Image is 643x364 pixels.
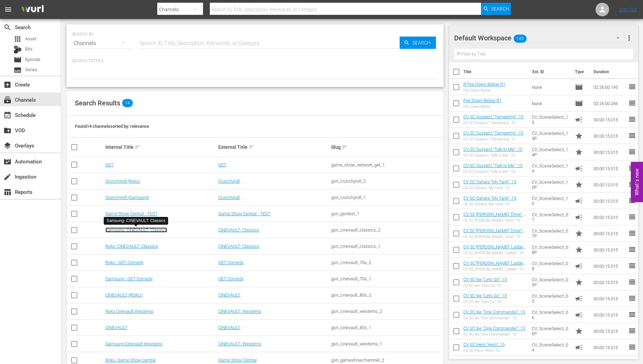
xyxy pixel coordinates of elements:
span: more_vert [625,34,633,42]
div: gsn_gameshowchannnel_2 [331,358,442,363]
a: CINEVAULT [218,292,240,298]
div: CV SC [PERSON_NAME] "Ladder" :15 [463,267,527,271]
span: Ad [575,213,583,221]
div: Default Workspace [454,28,626,47]
td: CV_SceneSelect_08P [529,242,572,258]
span: Create [3,81,12,89]
span: Promo [575,327,583,335]
td: CV_SceneSelect_10 [529,193,572,209]
span: reorder [628,197,636,205]
div: gsn_cinevault_80s_2 [331,292,442,298]
a: CV SC Suspect "Tampering" :15 [463,130,523,136]
span: Ad [575,343,583,351]
img: ans4CAIJ8jUAAAAAAAAAAAAAAAAAAAAAAAAgQb4GAAAAAAAAAAAAAAAAAAAAAAAAJMjXAAAAAAAAAAAAAAAAAAAAAAAAgAT5G... [16,2,49,18]
a: CV SC [PERSON_NAME] "Ladder" :15 [463,244,526,255]
a: CV SC [PERSON_NAME] "Ladder" :15 [463,261,526,271]
td: 00:00:15.015 [591,258,628,274]
div: External Title [218,143,329,151]
span: Episode [575,99,583,107]
span: Ad [575,197,583,205]
a: GET [218,162,226,167]
span: Channels [3,96,12,104]
a: CV SC Ike "One Commander" :15 [463,309,525,315]
td: CV_SceneSelect_14P [529,144,572,160]
a: GET Comedy [218,260,243,265]
th: Type [571,62,589,81]
span: reorder [628,213,636,221]
p: Search Filters: [72,58,438,64]
div: CV SC [PERSON_NAME] "Drive" :15 [463,218,527,223]
td: 00:00:15.015 [591,225,628,242]
div: Channels [72,34,132,53]
span: Found 14 channels sorted by: relevance [75,124,149,129]
a: GET [105,162,114,167]
td: 00:00:15.015 [591,177,628,193]
a: Roku - GET Comedy [105,260,143,265]
div: CV SC [PERSON_NAME] "Drive" :15 [463,235,527,239]
button: Search [400,37,436,49]
td: 00:00:15.015 [591,112,628,128]
a: CINEVAULT: Classics [218,227,259,232]
span: Ad [575,311,583,319]
a: Crunchyroll [218,195,240,200]
span: reorder [628,262,636,270]
a: CV SC Ike "One Commander" :15 [463,326,525,331]
a: CINEVAULT: Classics [218,244,259,249]
td: 00:00:15.015 [591,290,628,307]
td: 00:00:15.015 [591,274,628,290]
div: gsn_cinevault_westerns_1 [331,341,442,346]
a: Crunchyroll (Roku) [105,179,140,184]
span: Overlays [3,142,12,150]
a: CV SC Ike "Lets Go" :15 [463,293,507,298]
div: CV SC Ike "One Commander" :15 [463,316,525,320]
span: Ad [575,262,583,270]
td: CV_SceneSelect_06 [529,307,572,323]
span: Episode [25,56,40,63]
td: 00:00:15.015 [591,209,628,225]
a: CINEVAULT [105,325,127,330]
a: CV SC Hero "Hero" :15 [463,342,505,347]
div: Fire Down Below [463,88,505,93]
span: Promo [575,132,583,140]
div: gsn_cinevault_classics_2 [331,227,442,232]
span: 149 [514,32,526,46]
div: CV SC Suspect "Talk to Me" :15 [463,153,522,158]
span: Search Results [75,99,120,107]
span: reorder [628,327,636,335]
td: CV_SceneSelect_04 [529,339,572,356]
td: CV_SceneSelect_14 [529,160,572,177]
span: reorder [628,83,636,91]
a: Sign Out [619,7,637,12]
td: 00:00:15.015 [591,242,628,258]
a: CV SC Suspect "Talk to Me" :15 [463,147,522,152]
div: CV SC [PERSON_NAME] "Ladder" :15 [463,251,527,255]
span: Episode [14,56,22,64]
td: 00:00:15.015 [591,128,628,144]
div: CV SC Ike "Lets Go" :15 [463,283,507,288]
a: Crunchyroll (Samsung) [105,195,149,200]
div: Samsung- CINEVAULT: Classics [106,218,165,224]
div: Bits [14,45,22,54]
span: reorder [628,132,636,140]
td: 00:00:15.015 [591,160,628,177]
span: reorder [628,278,636,286]
a: CINEVAULT (ROKU) [105,292,143,298]
td: None [529,95,572,112]
div: gsn_cinevault_70s_2 [331,260,442,265]
td: 00:00:15.015 [591,307,628,323]
a: Crunchyroll [218,179,240,184]
a: CV SC [PERSON_NAME] "Drive" :15 [463,228,525,238]
a: Game Show Central - TEST [218,211,270,216]
a: Game Show Central [218,358,257,363]
div: gsn_cinevault_70s_1 [331,276,442,281]
td: CV_SceneSelect_10P [529,177,572,193]
div: Internal Title [105,143,216,151]
td: None [529,79,572,95]
td: CV_SceneSelect_13 [529,112,572,128]
button: more_vert [625,30,633,46]
div: gsn_crunchyroll_1 [331,195,442,200]
div: gsn_cinevault_80s_1 [331,325,442,330]
span: Reports [3,188,12,196]
a: CV SC Suspect "Tampering" :15 [463,114,523,119]
span: Promo [575,148,583,156]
